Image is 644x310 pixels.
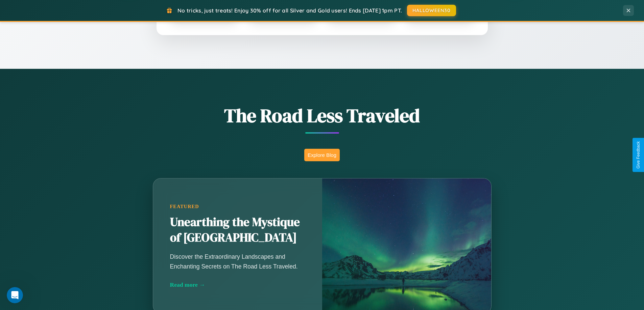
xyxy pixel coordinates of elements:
span: No tricks, just treats! Enjoy 30% off for all Silver and Gold users! Ends [DATE] 1pm PT. [177,7,402,14]
h2: Unearthing the Mystique of [GEOGRAPHIC_DATA] [170,215,305,246]
p: Discover the Extraordinary Landscapes and Enchanting Secrets on The Road Less Traveled. [170,252,305,271]
button: Explore Blog [304,149,340,161]
div: Featured [170,204,305,209]
iframe: Intercom live chat [7,287,23,303]
button: HALLOWEEN30 [407,5,456,16]
div: Read more → [170,281,305,288]
div: Give Feedback [636,141,641,169]
h1: The Road Less Traveled [119,103,525,129]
